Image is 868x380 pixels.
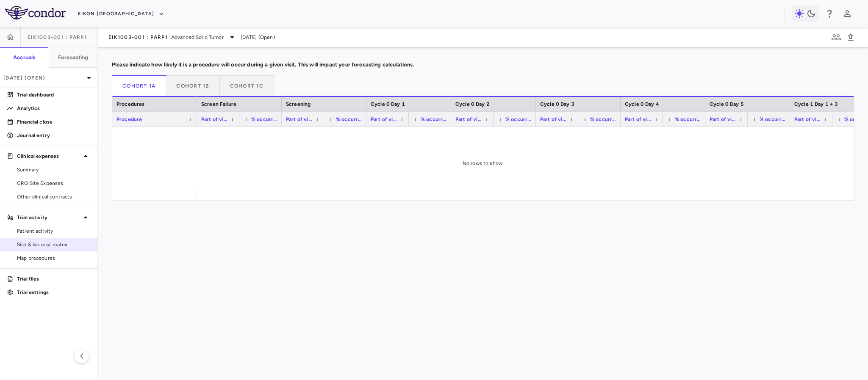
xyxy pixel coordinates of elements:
button: Cohort 1a [112,75,166,96]
span: % occurrence [251,116,277,122]
span: % occurrence [421,116,447,122]
span: CRO Site Expenses [17,179,91,187]
button: Cohort 1c [220,75,274,96]
span: Part of visit? [625,116,651,122]
span: Map procedures [17,254,91,262]
span: EIK1003-001 : PARP1 [28,34,87,41]
span: Part of visit? [540,116,566,122]
span: Cycle 0 Day 5 [710,101,744,107]
span: % occurrence [760,116,786,122]
span: Other clinical contracts [17,193,91,201]
span: Screening [286,101,311,107]
span: % occurrence [675,116,701,122]
span: Patient activity [17,227,91,235]
span: Cycle 0 Day 4 [625,101,659,107]
button: Eikon [GEOGRAPHIC_DATA] [78,7,164,21]
span: Part of visit? [201,116,227,122]
span: % occurrence [336,116,362,122]
span: Advanced Solid Tumor [171,33,224,41]
span: Summary [17,166,91,173]
img: logo-full-SnFGN8VE.png [5,6,66,19]
p: Trial settings [17,289,91,296]
h6: Accruals [13,54,35,61]
span: Part of visit? [455,116,482,122]
span: % occurrence [505,116,532,122]
span: Cycle 0 Day 2 [455,101,490,107]
p: Trial activity [17,214,80,221]
p: Please indicate how likely it is a procedure will occur during a given visit. This will impact yo... [112,61,854,69]
span: Site & lab cost matrix [17,241,91,248]
p: Financial close [17,118,91,126]
span: Cycle 0 Day 3 [540,101,574,107]
p: Clinical expenses [17,152,80,160]
span: Part of visit? [794,116,821,122]
p: Analytics [17,105,91,112]
span: [DATE] (Open) [241,33,275,41]
span: Cycle 1 Day 1 + 3 [794,101,838,107]
button: Cohort 1b [166,75,219,96]
span: Procedure [116,116,142,122]
h6: Forecasting [58,54,89,61]
span: EIK1003-001 : PARP1 [108,34,168,41]
p: Journal entry [17,132,91,139]
p: Trial files [17,275,91,283]
span: Screen Failure [201,101,236,107]
span: Part of visit? [710,116,736,122]
span: Procedures [116,101,145,107]
span: Cycle 0 Day 1 [371,101,405,107]
span: Part of visit? [286,116,312,122]
span: % occurrence [590,116,616,122]
p: Trial dashboard [17,91,91,99]
span: Part of visit? [371,116,397,122]
p: [DATE] (Open) [3,74,84,82]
